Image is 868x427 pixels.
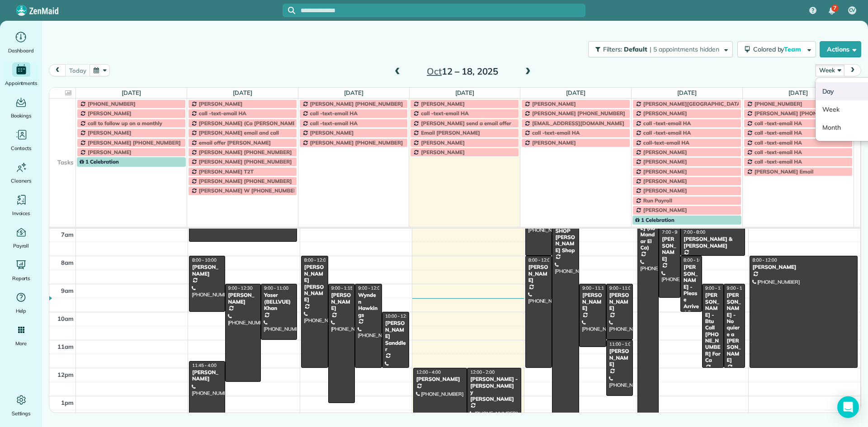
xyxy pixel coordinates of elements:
span: call -text-email HA [755,139,802,146]
span: [PERSON_NAME] [643,158,687,165]
span: [PERSON_NAME] [PHONE_NUMBER] [199,178,292,184]
span: 7am [61,231,74,238]
div: [PERSON_NAME] [416,376,464,382]
span: 9:00 - 12:00 [727,285,751,291]
a: [DATE] [233,89,252,96]
span: [PERSON_NAME] [PHONE_NUMBER] [199,149,292,155]
div: Open Intercom Messenger [837,396,859,418]
a: [DATE] [566,89,585,96]
div: [PERSON_NAME] [661,236,678,262]
div: [PERSON_NAME] - [PERSON_NAME] y [PERSON_NAME] [470,376,518,402]
div: [PERSON_NAME] - Btu Call [PHONE_NUMBER] For Ca [705,292,721,363]
span: [PERSON_NAME] [PHONE_NUMBER] [310,139,403,146]
h2: 12 – 18, 2025 [406,66,519,76]
a: Invoices [4,192,38,218]
span: [PERSON_NAME] [643,168,687,175]
span: call -text-email HA [643,129,691,136]
span: call -text-email HA [755,149,802,155]
span: [PERSON_NAME] [643,110,687,117]
span: call-text-email HA [643,139,689,146]
span: CV [849,7,856,14]
a: [DATE] [455,89,475,96]
span: 9:00 - 11:00 [264,285,288,291]
span: [PERSON_NAME] [PHONE_NUMBER] [755,110,848,117]
span: call -text-email HA [755,129,802,136]
a: Settings [4,393,38,418]
div: [PERSON_NAME] Sanddler [385,320,406,352]
span: [PERSON_NAME] W [PHONE_NUMBER] call [199,187,309,194]
button: Colored byTeam [737,41,816,57]
svg: Focus search [288,7,295,14]
span: Team [784,45,802,53]
span: Payroll [13,241,29,250]
span: Reports [12,274,30,283]
span: 12:00 - 4:00 [416,369,441,375]
span: [PERSON_NAME] [PHONE_NUMBER] [88,139,181,146]
span: Bookings [11,111,32,120]
span: call -text-email HA [421,110,468,117]
span: Help [16,306,27,315]
button: Filters: Default | 5 appointments hidden [588,41,732,57]
span: [PHONE_NUMBER] [88,100,136,107]
a: Reports [4,258,38,283]
span: 8:00 - 12:00 [753,257,777,263]
a: Payroll [4,225,38,250]
a: Filters: Default | 5 appointments hidden [584,41,732,57]
div: [PERSON_NAME] & [PERSON_NAME] [683,236,742,249]
span: 10:00 - 12:00 [385,313,412,319]
span: call to follow up on a monthly [88,120,162,127]
div: [PERSON_NAME] [609,292,631,311]
span: Colored by [753,45,804,53]
span: [PERSON_NAME] Email [755,168,814,175]
span: Settings [12,409,31,418]
span: [PERSON_NAME][GEOGRAPHIC_DATA] [643,100,743,107]
a: [DATE] [788,89,808,96]
span: 1pm [61,399,74,406]
div: [PERSON_NAME] SHOP [PERSON_NAME] Shop [555,208,576,253]
button: next [844,64,861,76]
div: [PERSON_NAME] [528,264,550,283]
span: call -text-email HA [310,110,358,117]
span: Appointments [5,79,38,88]
span: Filters: [603,45,622,53]
span: call -text-email HA [310,120,358,127]
span: 9:00 - 1:15 [331,285,353,291]
button: today [65,64,90,76]
div: [PERSON_NAME] [228,292,259,305]
span: 8:00 - 12:00 [528,257,553,263]
span: 11:45 - 4:00 [192,362,217,368]
span: 1 Celebration [80,158,119,165]
div: Yaser (BELLVUE) Khan [264,292,294,311]
span: 1 Celebration [635,216,675,223]
span: Oct [427,66,442,77]
span: [PERSON_NAME] send a email offer [421,120,511,127]
span: [PHONE_NUMBER] [755,100,802,107]
span: 8:00 - 10:00 [192,257,217,263]
span: 7:00 - 9:30 [662,229,684,235]
a: Appointments [4,62,38,88]
span: Invoices [12,209,30,218]
span: call -text-email HA [199,110,246,117]
button: Week [815,64,844,76]
span: [PERSON_NAME] [421,100,465,107]
span: [PERSON_NAME] [PHONE_NUMBER] [532,110,625,117]
span: [PERSON_NAME] [88,129,132,136]
div: [PERSON_NAME] [192,264,222,277]
span: [PERSON_NAME] [88,149,132,155]
span: 9:00 - 12:00 [705,285,730,291]
span: [PERSON_NAME] [643,149,687,155]
span: [PERSON_NAME] [PHONE_NUMBER] [310,100,403,107]
span: call -text-email HA [643,120,691,127]
span: [PERSON_NAME] email and call [199,129,279,136]
span: 8am [61,259,74,266]
span: email offer [PERSON_NAME] [199,139,271,146]
span: [PERSON_NAME] [310,129,354,136]
span: call -text-email HA [755,120,802,127]
span: 8:00 - 10:00 [684,257,708,263]
div: [PERSON_NAME] - Please Arrive After 9 [683,264,699,322]
div: [PERSON_NAME] [192,369,222,382]
a: Contacts [4,127,38,153]
span: Contacts [11,144,31,153]
span: 9am [61,287,74,294]
div: [PERSON_NAME] [331,292,353,311]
